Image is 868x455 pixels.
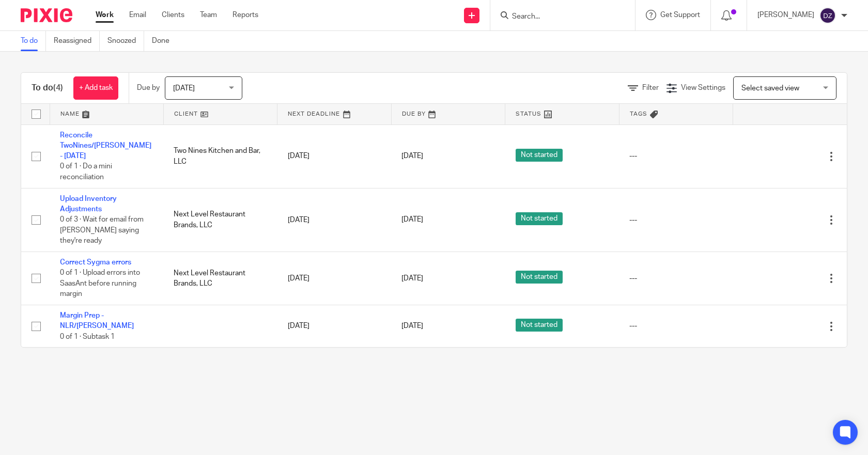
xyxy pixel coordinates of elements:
[60,333,115,340] span: 0 of 1 · Subtask 1
[73,76,118,100] a: + Add task
[21,8,72,22] img: Pixie
[629,215,722,225] div: ---
[60,195,117,213] a: Upload Inventory Adjustments
[60,312,134,330] a: Margin Prep - NLR/[PERSON_NAME]
[60,259,131,266] a: Correct Sygma errors
[642,84,659,91] span: Filter
[401,152,423,160] span: [DATE]
[60,132,151,160] a: Reconcile TwoNines/[PERSON_NAME] - [DATE]
[60,270,140,298] span: 0 of 1 · Upload errors into SaasAnt before running margin
[200,10,217,20] a: Team
[516,212,563,225] span: Not started
[233,10,258,20] a: Reports
[516,271,563,284] span: Not started
[757,10,814,20] p: [PERSON_NAME]
[629,321,722,331] div: ---
[681,84,725,91] span: View Settings
[401,323,423,330] span: [DATE]
[163,188,277,252] td: Next Level Restaurant Brands, LLC
[277,305,391,348] td: [DATE]
[54,31,100,51] a: Reassigned
[629,273,722,284] div: ---
[129,10,146,20] a: Email
[32,83,63,93] h1: To do
[277,188,391,252] td: [DATE]
[516,319,563,332] span: Not started
[60,163,112,181] span: 0 of 1 · Do a mini reconciliation
[401,216,423,224] span: [DATE]
[137,83,160,93] p: Due by
[630,111,647,117] span: Tags
[162,10,184,20] a: Clients
[152,31,177,51] a: Done
[163,124,277,188] td: Two Nines Kitchen and Bar, LLC
[21,31,46,51] a: To do
[163,252,277,305] td: Next Level Restaurant Brands, LLC
[629,151,722,161] div: ---
[107,31,144,51] a: Snoozed
[277,252,391,305] td: [DATE]
[96,10,114,20] a: Work
[277,124,391,188] td: [DATE]
[173,85,195,92] span: [DATE]
[401,275,423,282] span: [DATE]
[516,149,563,162] span: Not started
[53,84,63,92] span: (4)
[511,12,604,22] input: Search
[660,11,700,19] span: Get Support
[60,216,144,244] span: 0 of 3 · Wait for email from [PERSON_NAME] saying they're ready
[741,85,799,92] span: Select saved view
[819,7,836,24] img: svg%3E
